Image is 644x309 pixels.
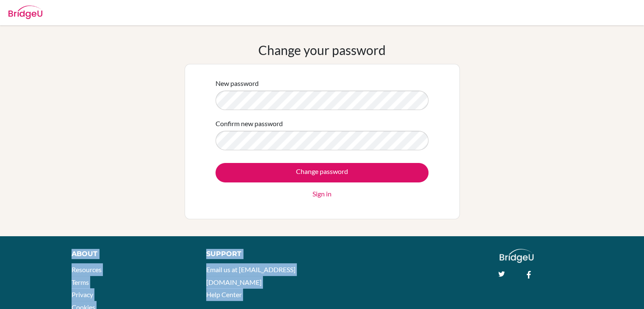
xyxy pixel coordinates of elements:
div: About [72,249,187,259]
img: Bridge-U [8,6,42,19]
a: Email us at [EMAIL_ADDRESS][DOMAIN_NAME] [206,265,296,286]
div: Support [206,249,313,259]
a: Resources [72,265,102,273]
h1: Change your password [258,42,386,58]
input: Change password [216,163,428,182]
a: Terms [72,278,89,286]
a: Sign in [312,189,332,199]
a: Help Center [206,290,242,298]
img: logo_white@2x-f4f0deed5e89b7ecb1c2cc34c3e3d731f90f0f143d5ea2071677605dd97b5244.png [500,249,534,263]
a: Privacy [72,290,93,298]
label: Confirm new password [216,119,283,129]
label: New password [216,78,259,88]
